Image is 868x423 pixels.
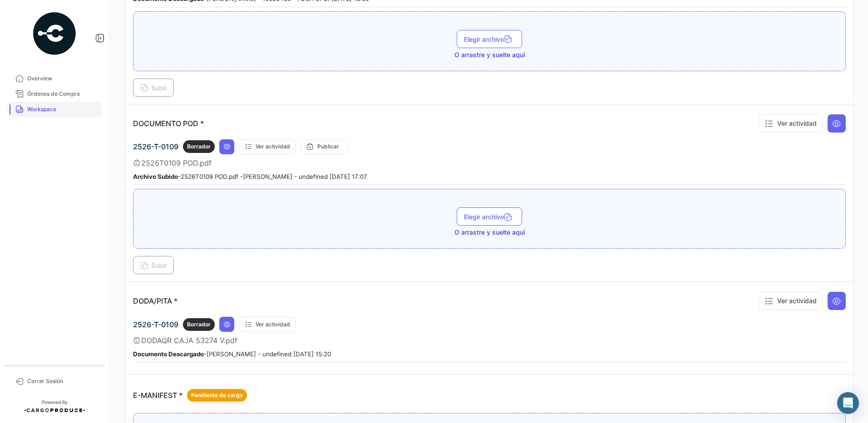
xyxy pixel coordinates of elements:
[27,377,98,385] span: Cerrar Sesión
[7,86,102,102] a: Órdenes de Compra
[454,50,525,59] span: O arrastre y suelte aquí
[7,102,102,117] a: Workspace
[464,35,515,43] span: Elegir archivo
[27,105,98,113] span: Workspace
[27,90,98,98] span: Órdenes de Compra
[141,158,212,167] span: 2526T0109 POD.pdf
[464,213,515,221] span: Elegir archivo
[457,30,522,48] button: Elegir archivo
[187,143,211,151] span: Borrador
[133,79,174,97] button: Subir
[133,296,178,305] p: DODA/PITA *
[454,228,525,237] span: O arrastre y suelte aquí
[133,173,367,180] small: - 2526T0109 POD.pdf - [PERSON_NAME] - undefined [DATE] 17:07
[187,320,211,329] span: Borrador
[301,139,349,154] button: Publicar
[759,114,823,133] button: Ver actividad
[133,350,204,358] b: Documento Descargado
[32,11,77,56] img: powered-by.png
[140,261,167,269] span: Subir
[759,292,823,310] button: Ver actividad
[133,173,178,180] b: Archivo Subido
[457,207,522,226] button: Elegir archivo
[133,119,204,128] p: DOCUMENTO POD *
[27,74,98,83] span: Overview
[837,392,859,414] div: Abrir Intercom Messenger
[133,320,178,329] span: 2526-T-0109
[7,71,102,86] a: Overview
[133,350,331,358] small: - [PERSON_NAME] - undefined [DATE] 15:20
[140,84,167,92] span: Subir
[239,317,296,332] button: Ver actividad
[133,256,174,274] button: Subir
[133,389,247,402] p: E-MANIFEST *
[239,139,296,154] button: Ver actividad
[133,142,178,151] span: 2526-T-0109
[191,391,243,399] span: Pendiente de carga
[141,336,237,345] span: DODAQR CAJA 53274 V.pdf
